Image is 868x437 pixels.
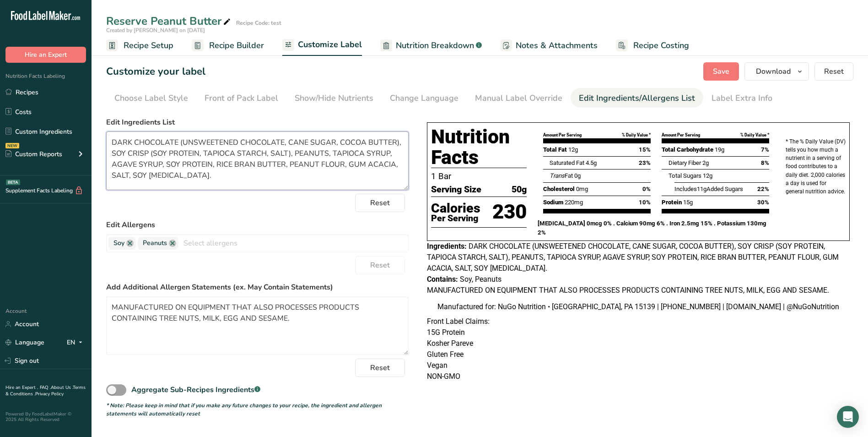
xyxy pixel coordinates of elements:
div: Open Intercom Messenger [837,406,859,428]
span: 19g [715,146,724,153]
div: NEW [5,143,19,148]
a: Hire an Expert . [5,384,38,391]
button: Save [703,62,739,81]
span: Customize Label [298,38,362,51]
span: 12g [703,172,712,179]
span: Peanuts [143,238,167,248]
span: Saturated Fat [550,159,584,166]
span: 4.5g [586,159,597,166]
a: Recipe Costing [616,35,689,56]
button: Reset [355,194,405,212]
span: Total Carbohydrate [662,146,713,153]
div: Aggregate Sub-Recipes Ingredients [131,384,260,395]
span: 0% [642,185,651,194]
label: Edit Allergens [106,219,409,230]
p: Calories [431,202,480,215]
span: 23% [639,158,651,168]
span: 15% [639,145,651,154]
div: EN [67,337,86,348]
p: 230 [492,197,527,227]
a: Privacy Policy [35,391,64,397]
i: * Note: Please keep in mind that if you make any future changes to your recipe, the ingredient an... [106,402,382,417]
button: Download [744,62,809,81]
p: Gluten Free [427,349,850,360]
span: MANUFACTURED ON EQUIPMENT THAT ALSO PROCESSES PRODUCTS CONTAINING TREE NUTS, MILK, EGG AND SESAME. [427,286,829,295]
p: * The % Daily Value (DV) tells you how much a nutrient in a serving of food contributes to a dail... [786,137,846,196]
p: Front Label Claims: [427,316,850,327]
p: Kosher Pareve [427,338,850,349]
button: Hire an Expert [5,47,86,63]
span: 12g [568,146,578,153]
div: BETA [6,180,20,185]
a: Customize Label [282,34,362,56]
span: 8% [761,158,769,168]
span: 2g [702,159,709,166]
span: Soy [113,238,124,248]
span: 50g [512,183,527,197]
label: Edit Ingredients List [106,117,409,128]
div: Choose Label Style [114,92,188,104]
div: Powered By FoodLabelMaker © 2025 All Rights Reserved [5,411,86,422]
span: Download [756,66,791,77]
span: Nutrition Breakdown [396,39,474,52]
span: 7% [761,145,769,154]
a: Notes & Attachments [500,35,598,56]
h1: Nutrition Facts [431,126,527,168]
a: Terms & Conditions . [5,384,86,397]
div: Label Extra Info [712,92,772,104]
span: 220mg [565,199,583,206]
span: Dietary Fiber [669,159,701,166]
div: Manufactured for: NuGo Nutrition • [GEOGRAPHIC_DATA], PA 15139 | [PHONE_NUMBER] | [DOMAIN_NAME] |... [427,301,850,312]
span: Sodium [543,199,563,206]
input: Select allergens [178,236,408,250]
p: [MEDICAL_DATA] 0mcg 0% . Calcium 90mg 6% . Iron 2.5mg 15% . Potassium 130mg 2% [538,219,775,237]
label: Add Additional Allergen Statements (ex. May Contain Statements) [106,282,409,293]
span: Total Sugars [669,172,701,179]
span: Notes & Attachments [516,39,598,52]
span: Serving Size [431,183,481,197]
span: Soy, Peanuts [460,275,501,284]
span: Created by [PERSON_NAME] on [DATE] [106,27,205,34]
span: Reset [370,362,390,373]
span: Protein [662,199,682,206]
div: Amount Per Serving [662,132,700,138]
span: Total Fat [543,146,567,153]
span: Ingredients: [427,242,467,251]
span: Save [713,66,729,77]
span: Includes Added Sugars [674,186,743,192]
span: Recipe Builder [209,39,264,52]
span: Fat [550,172,573,179]
span: Cholesterol [543,186,575,192]
div: % Daily Value * [740,132,769,138]
button: Reset [355,256,405,274]
span: Reset [370,197,390,208]
div: Recipe Code: test [236,19,281,27]
div: % Daily Value * [622,132,651,138]
p: 1 Bar [431,170,527,183]
span: Reset [824,66,844,77]
div: Change Language [390,92,458,104]
span: 15g [683,199,693,206]
i: Trans [550,172,565,179]
div: Edit Ingredients/Allergens List [579,92,695,104]
span: 30% [757,198,769,207]
h1: Customize your label [106,64,205,79]
a: FAQ . [40,384,51,391]
span: Reset [370,260,390,271]
span: 11g [697,186,706,192]
a: Recipe Setup [106,35,173,56]
p: Vegan [427,360,850,371]
a: About Us . [51,384,73,391]
button: Reset [814,62,853,81]
span: 0g [574,172,581,179]
span: 22% [757,185,769,194]
div: Amount Per Serving [543,132,582,138]
span: Contains: [427,275,458,284]
div: Show/Hide Nutrients [295,92,373,104]
span: DARK CHOCOLATE (UNSWEETENED CHOCOLATE, CANE SUGAR, COCOA BUTTER), SOY CRISP (SOY PROTEIN, TAPIOCA... [427,242,839,273]
div: Front of Pack Label [205,92,278,104]
span: 0mg [576,186,588,192]
span: Recipe Costing [633,39,689,52]
div: Custom Reports [5,149,62,159]
a: Recipe Builder [192,35,264,56]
